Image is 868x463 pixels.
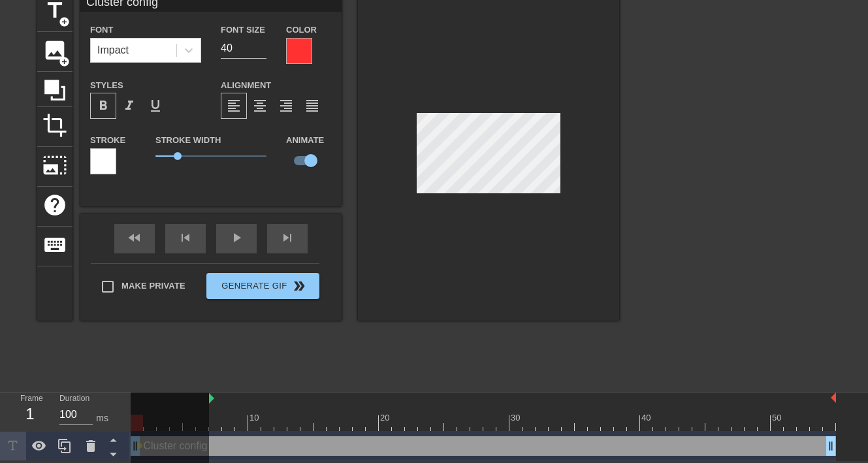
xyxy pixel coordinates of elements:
[221,24,265,37] label: Font Size
[206,273,319,299] button: Generate Gif
[10,392,50,430] div: Frame
[127,230,142,246] span: fast_rewind
[97,42,129,58] div: Impact
[824,439,837,453] span: drag_handle
[95,98,111,114] span: format_bold
[226,98,242,114] span: format_align_left
[121,279,185,293] span: Make Private
[249,411,261,424] div: 10
[286,24,317,37] label: Color
[304,98,320,114] span: format_align_justify
[511,411,522,424] div: 30
[148,98,163,114] span: format_underline
[42,153,67,178] span: photo_size_select_large
[772,411,784,424] div: 50
[20,402,40,426] div: 1
[286,134,324,147] label: Animate
[42,38,67,63] span: image
[380,411,392,424] div: 20
[278,98,294,114] span: format_align_right
[90,79,123,92] label: Styles
[42,193,67,217] span: help
[155,134,221,147] label: Stroke Width
[221,79,271,92] label: Alignment
[90,24,113,37] label: Font
[59,395,89,403] label: Duration
[212,278,314,294] span: Generate Gif
[291,278,307,294] span: double_arrow
[229,230,244,246] span: play_arrow
[96,411,108,425] div: ms
[121,98,137,114] span: format_italic
[42,113,67,138] span: crop
[641,411,653,424] div: 40
[42,232,67,257] span: keyboard
[178,230,193,246] span: skip_previous
[252,98,268,114] span: format_align_center
[59,16,70,27] span: add_circle
[90,134,125,147] label: Stroke
[280,230,295,246] span: skip_next
[59,56,70,67] span: add_circle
